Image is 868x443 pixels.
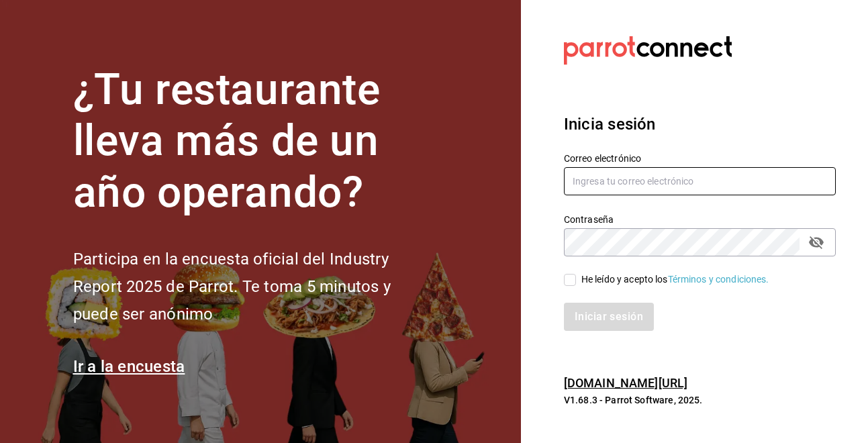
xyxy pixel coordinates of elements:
button: passwordField [805,231,828,254]
a: [DOMAIN_NAME][URL] [564,376,687,390]
label: Correo electrónico [564,153,836,162]
a: Ir a la encuesta [73,357,185,376]
h3: Inicia sesión [564,112,836,136]
h2: Participa en la encuesta oficial del Industry Report 2025 de Parrot. Te toma 5 minutos y puede se... [73,246,436,328]
a: Términos y condiciones. [668,274,769,285]
input: Ingresa tu correo electrónico [564,167,836,195]
div: He leído y acepto los [581,273,769,287]
p: V1.68.3 - Parrot Software, 2025. [564,393,836,407]
h1: ¿Tu restaurante lleva más de un año operando? [73,64,436,219]
label: Contraseña [564,214,836,224]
